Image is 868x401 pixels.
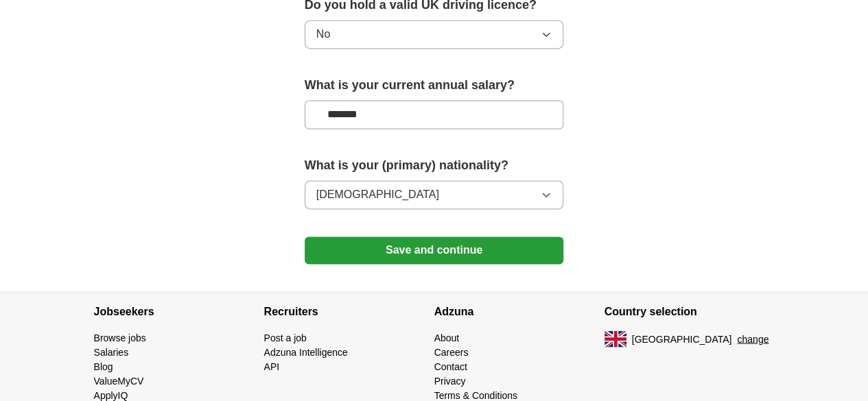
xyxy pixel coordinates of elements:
[316,186,439,203] span: [DEMOGRAPHIC_DATA]
[94,332,146,343] a: Browse jobs
[434,375,466,386] a: Privacy
[264,346,348,357] a: Adzuna Intelligence
[434,332,460,343] a: About
[264,361,280,372] a: API
[94,346,129,357] a: Salaries
[737,332,769,346] button: change
[434,389,517,400] a: Terms & Conditions
[94,389,128,400] a: ApplyIQ
[264,332,307,343] a: Post a job
[434,346,469,357] a: Careers
[305,236,564,264] button: Save and continue
[94,375,144,386] a: ValueMyCV
[605,292,775,330] h4: Country selection
[94,361,113,372] a: Blog
[305,156,564,175] label: What is your (primary) nationality?
[434,361,467,372] a: Contact
[632,332,732,346] span: [GEOGRAPHIC_DATA]
[305,180,564,209] button: [DEMOGRAPHIC_DATA]
[316,26,330,42] span: No
[305,20,564,49] button: No
[305,76,564,95] label: What is your current annual salary?
[605,330,626,347] img: UK flag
